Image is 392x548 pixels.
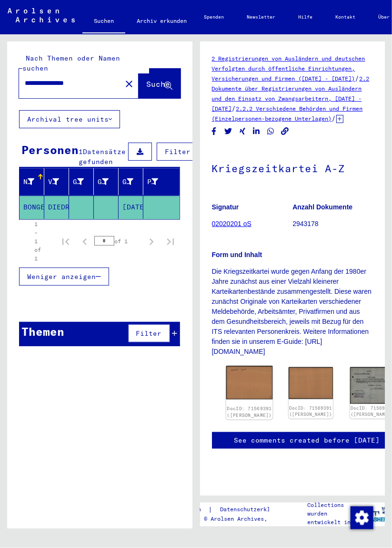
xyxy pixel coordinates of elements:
button: First page [56,232,75,251]
span: / [355,74,360,83]
img: Zustimmung ändern [351,507,373,529]
button: Weniger anzeigen [19,268,109,286]
mat-header-cell: Geburt‏ [94,168,119,195]
a: Suchen [82,10,125,34]
button: Filter [157,143,199,161]
a: See comments created before [DATE] [234,435,380,445]
div: Nachname [23,177,34,187]
div: Themen [21,323,64,340]
a: Archiv erkunden [125,10,198,32]
b: Signatur [212,203,239,211]
button: Copy link [280,125,290,137]
span: Suche [147,79,171,89]
p: 2943178 [292,219,373,229]
button: Suche [139,69,181,98]
div: Personen [21,141,79,158]
mat-cell: BONGERS [20,196,44,219]
span: / [232,104,236,113]
mat-icon: close [123,78,135,90]
mat-header-cell: Prisoner # [143,168,179,195]
a: Datenschutzerklärung [212,505,298,515]
p: wurden entwickelt in Partnerschaft mit [308,510,362,544]
div: | [171,505,298,515]
span: Filter [165,147,191,156]
img: Arolsen_neg.svg [8,8,75,22]
a: Newsletter [236,6,287,29]
mat-header-cell: Geburtsdatum [119,168,143,195]
b: Form und Inhalt [212,251,262,258]
mat-label: Nach Themen oder Namen suchen [22,54,120,72]
a: DocID: 71569391 ([PERSON_NAME]) [289,405,332,417]
button: Previous page [75,232,94,251]
div: Vorname [48,177,59,187]
a: 2 Registrierungen von Ausländern und deutschen Verfolgten durch öffentliche Einrichtungen, Versic... [212,55,365,82]
b: Anzahl Dokumente [292,203,352,211]
button: Next page [142,232,161,251]
button: Share on LinkedIn [251,125,261,137]
p: Die Kriegszeitkartei wurde gegen Anfang der 1980er Jahre zunächst aus einer Vielzahl kleinerer Ka... [212,267,373,357]
div: Prisoner # [147,177,158,187]
p: Copyright © Arolsen Archives, 2021 [171,515,298,524]
div: 1 – 1 of 1 [34,220,41,263]
button: Archival tree units [19,110,120,128]
div: of 1 [94,237,142,246]
img: yv_logo.png [356,502,392,526]
mat-cell: [DATE] [119,196,143,219]
a: Kontakt [324,6,367,29]
div: Geburtsname [73,174,96,189]
div: Geburt‏ [98,177,109,187]
span: Filter [136,329,162,338]
div: Geburtsname [73,177,84,187]
button: Share on Facebook [209,125,219,137]
span: Datensätze gefunden [79,147,126,166]
mat-header-cell: Geburtsname [69,168,94,195]
div: Geburt‏ [98,174,121,189]
span: Weniger anzeigen [27,272,96,281]
span: / [332,114,336,123]
div: Geburtsdatum [122,174,145,189]
mat-cell: DIEDRICH [44,196,69,219]
a: 2.2.2 Verschiedene Behörden und Firmen (Einzelpersonen-bezogene Unterlagen) [212,105,363,122]
button: Filter [128,324,170,342]
a: Spenden [193,6,236,29]
div: Zustimmung ändern [350,506,373,529]
img: 002.jpg [289,367,333,399]
img: 001.jpg [226,366,272,400]
button: Clear [120,74,139,93]
button: Share on WhatsApp [266,125,276,137]
a: Hilfe [287,6,324,29]
a: 02020201 oS [212,220,251,227]
mat-header-cell: Vorname [44,168,69,195]
div: Vorname [48,174,71,189]
div: Geburtsdatum [122,177,133,187]
h1: Kriegszeitkartei A-Z [212,146,373,188]
button: Share on Xing [238,125,248,137]
mat-header-cell: Nachname [20,168,44,195]
div: Nachname [23,174,46,189]
button: Share on Twitter [223,125,233,137]
div: Prisoner # [147,174,170,189]
button: Last page [161,232,180,251]
a: DocID: 71569391 ([PERSON_NAME]) [227,406,272,418]
span: 1 [79,147,83,156]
